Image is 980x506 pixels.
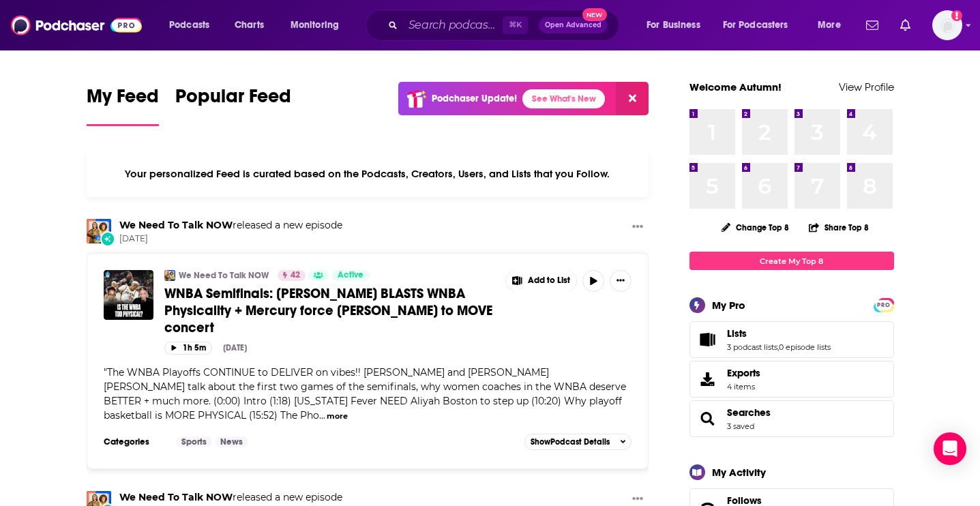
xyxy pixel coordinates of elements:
[179,270,269,281] a: We Need To Talk NOW
[727,367,760,379] span: Exports
[175,85,291,126] a: Popular Feed
[694,370,722,389] span: Exports
[934,432,966,465] div: Open Intercom Messenger
[582,8,607,21] span: New
[932,10,962,40] span: Logged in as autumncomm
[332,270,369,281] a: Active
[714,14,808,36] button: open menu
[87,219,111,243] img: We Need To Talk NOW
[777,342,779,352] span: ,
[531,437,610,447] span: Show Podcast Details
[779,342,831,352] a: 0 episode lists
[932,10,962,40] button: Show profile menu
[727,342,777,352] a: 3 podcast lists
[432,93,517,104] p: Podchaser Update!
[876,299,892,310] a: PRO
[235,16,264,35] span: Charts
[87,85,159,116] span: My Feed
[503,16,528,34] span: ⌘ K
[291,269,300,282] span: 42
[808,14,858,36] button: open menu
[524,434,632,450] button: ShowPodcast Details
[215,436,248,447] a: News
[689,400,894,437] span: Searches
[528,276,570,286] span: Add to List
[689,252,894,270] a: Create My Top 8
[839,80,894,93] a: View Profile
[104,270,153,320] img: WNBA Semifinals: Becky Hammon BLASTS WNBA Physicality + Mercury force JONAS BROTHERS to MOVE concert
[627,219,649,236] button: Show More Button
[319,409,325,421] span: ...
[160,14,227,36] button: open menu
[87,151,649,197] div: Your personalized Feed is curated based on the Podcasts, Creators, Users, and Lists that you Follow.
[104,366,626,421] span: The WNBA Playoffs CONTINUE to DELIVER on vibes!! [PERSON_NAME] and [PERSON_NAME] [PERSON_NAME] ta...
[876,300,892,310] span: PRO
[545,22,602,29] span: Open Advanced
[278,270,306,281] a: 42
[539,17,608,33] button: Open AdvancedNew
[727,327,747,340] span: Lists
[378,10,632,41] div: Search podcasts, credits, & more...
[727,327,831,340] a: Lists
[808,214,870,241] button: Share Top 8
[689,80,782,93] a: Welcome Autumn!
[727,406,771,419] a: Searches
[338,269,363,282] span: Active
[712,466,766,479] div: My Activity
[647,16,700,35] span: For Business
[694,409,722,428] a: Searches
[104,366,626,421] span: "
[119,491,233,503] a: We Need To Talk NOW
[175,85,291,116] span: Popular Feed
[327,411,348,422] button: more
[100,231,115,246] div: New Episode
[932,10,962,40] img: User Profile
[164,285,496,336] a: WNBA Semifinals: [PERSON_NAME] BLASTS WNBA Physicality + Mercury force [PERSON_NAME] to MOVE concert
[818,16,841,35] span: More
[164,270,175,281] img: We Need To Talk NOW
[712,299,745,312] div: My Pro
[403,14,503,36] input: Search podcasts, credits, & more...
[713,219,798,236] button: Change Top 8
[895,14,916,37] a: Show notifications dropdown
[119,219,342,232] h3: released a new episode
[119,491,342,504] h3: released a new episode
[610,270,632,292] button: Show More Button
[119,219,233,231] a: We Need To Talk NOW
[951,10,962,21] svg: Add a profile image
[11,12,142,38] img: Podchaser - Follow, Share and Rate Podcasts
[169,16,209,35] span: Podcasts
[689,321,894,358] span: Lists
[506,270,577,292] button: Show More Button
[164,285,492,336] span: WNBA Semifinals: [PERSON_NAME] BLASTS WNBA Physicality + Mercury force [PERSON_NAME] to MOVE concert
[223,343,247,353] div: [DATE]
[723,16,788,35] span: For Podcasters
[522,89,605,108] a: See What's New
[226,14,272,36] a: Charts
[727,382,760,391] span: 4 items
[119,233,342,245] span: [DATE]
[637,14,717,36] button: open menu
[861,14,884,37] a: Show notifications dropdown
[104,436,165,447] h3: Categories
[164,342,212,355] button: 1h 5m
[87,85,159,126] a: My Feed
[291,16,339,35] span: Monitoring
[689,361,894,398] a: Exports
[281,14,357,36] button: open menu
[176,436,212,447] a: Sports
[694,330,722,349] a: Lists
[727,421,754,431] a: 3 saved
